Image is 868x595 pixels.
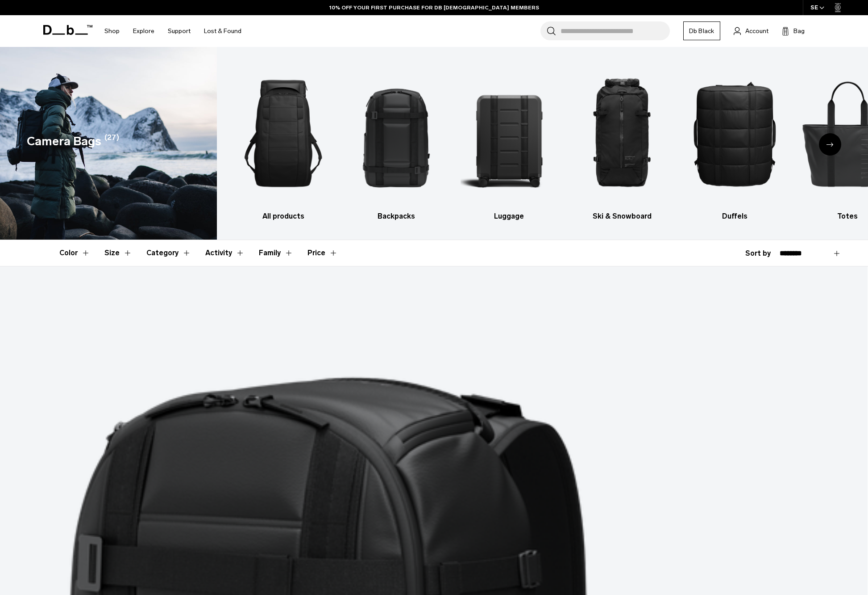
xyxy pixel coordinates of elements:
[259,240,293,266] button: Toggle Filter
[573,60,671,207] img: Db
[686,60,784,222] li: 5 / 10
[573,60,671,222] a: Db Ski & Snowboard
[573,211,671,222] h3: Ski & Snowboard
[329,4,539,12] a: 10% OFF YOUR FIRST PURCHASE FOR DB [DEMOGRAPHIC_DATA] MEMBERS
[146,240,191,266] button: Toggle Filter
[307,240,338,266] button: Toggle Price
[235,211,332,222] h3: All products
[686,60,784,207] img: Db
[348,60,445,207] img: Db
[686,60,784,222] a: Db Duffels
[793,26,805,36] span: Bag
[461,211,558,222] h3: Luggage
[686,211,784,222] h3: Duffels
[205,240,245,266] button: Toggle Filter
[734,25,768,36] a: Account
[104,240,132,266] button: Toggle Filter
[461,60,558,222] li: 3 / 10
[782,25,805,36] button: Bag
[133,15,154,47] a: Explore
[204,15,241,47] a: Lost & Found
[819,133,841,156] div: Next slide
[98,15,248,47] nav: Main Navigation
[348,211,445,222] h3: Backpacks
[104,132,119,151] span: (27)
[168,15,191,47] a: Support
[104,15,120,47] a: Shop
[348,60,445,222] li: 2 / 10
[235,60,332,222] li: 1 / 10
[348,60,445,222] a: Db Backpacks
[461,60,558,222] a: Db Luggage
[235,60,332,222] a: Db All products
[59,240,90,266] button: Toggle Filter
[573,60,671,222] li: 4 / 10
[461,60,558,207] img: Db
[235,60,332,207] img: Db
[27,132,101,151] h1: Camera Bags
[683,21,720,40] a: Db Black
[745,26,768,36] span: Account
